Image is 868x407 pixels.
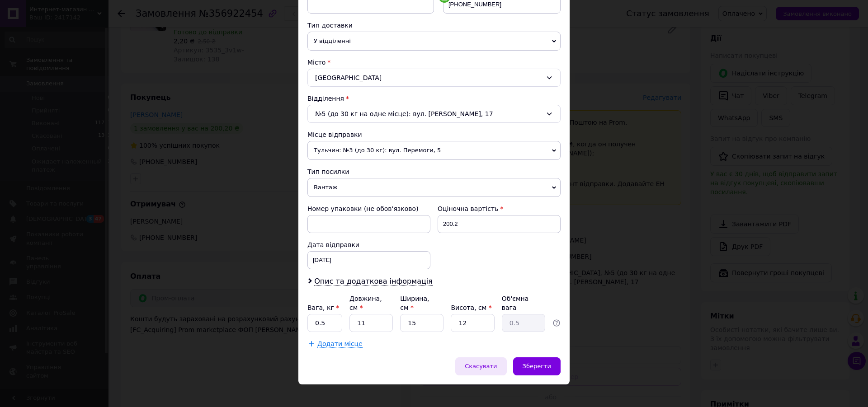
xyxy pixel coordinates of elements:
label: Ширина, см [400,295,429,311]
label: Вага, кг [307,304,339,311]
label: Висота, см [451,304,491,311]
span: Опис та додаткова інформація [314,277,433,286]
span: Тульчин: №3 (до 30 кг): вул. Перемоги, 5 [307,141,561,160]
div: №5 (до 30 кг на одне місце): вул. [PERSON_NAME], 17 [307,105,561,123]
label: Довжина, см [349,295,382,311]
div: [GEOGRAPHIC_DATA] [307,69,561,87]
span: Місце відправки [307,131,362,138]
div: Дата відправки [307,240,430,249]
div: Оціночна вартість [438,204,561,213]
span: Тип посилки [307,168,349,175]
div: Об'ємна вага [502,294,545,312]
div: Номер упаковки (не обов'язково) [307,204,430,213]
div: Відділення [307,94,561,103]
span: Додати місце [317,340,363,348]
div: Місто [307,58,561,67]
span: Скасувати [465,363,497,370]
span: Зберегти [523,363,551,370]
span: Вантаж [307,178,561,197]
span: У відділенні [307,32,561,51]
span: Тип доставки [307,22,353,29]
